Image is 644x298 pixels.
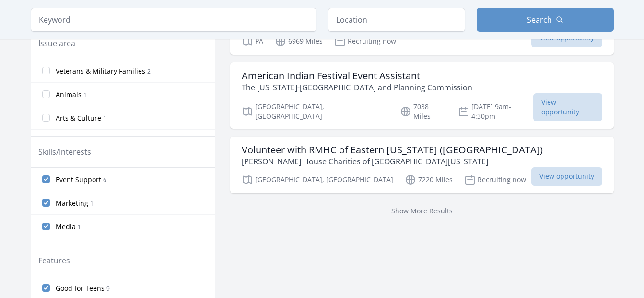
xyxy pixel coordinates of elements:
[242,102,389,121] p: [GEOGRAPHIC_DATA], [GEOGRAPHIC_DATA]
[90,199,94,208] span: 1
[147,67,151,75] span: 2
[38,146,91,158] legend: Skills/Interests
[56,90,82,99] span: Animals
[531,167,602,186] span: View opportunity
[42,114,50,122] input: Arts & Culture 1
[56,113,101,123] span: Arts & Culture
[230,137,614,193] a: Volunteer with RMHC of Eastern [US_STATE] ([GEOGRAPHIC_DATA]) [PERSON_NAME] House Charities of [G...
[242,144,543,156] h3: Volunteer with RMHC of Eastern [US_STATE] ([GEOGRAPHIC_DATA])
[242,174,393,186] p: [GEOGRAPHIC_DATA], [GEOGRAPHIC_DATA]
[405,174,453,186] p: 7220 Miles
[38,37,75,49] legend: Issue area
[477,8,614,32] button: Search
[42,223,50,230] input: Media 1
[103,176,106,184] span: 6
[42,199,50,207] input: Marketing 1
[275,36,323,47] p: 6969 Miles
[78,223,81,231] span: 1
[56,222,76,232] span: Media
[42,90,50,98] input: Animals 1
[42,284,50,292] input: Good for Teens 9
[56,175,101,185] span: Event Support
[533,93,602,121] span: View opportunity
[464,174,526,186] p: Recruiting now
[56,284,105,293] span: Good for Teens
[328,8,465,32] input: Location
[458,102,533,121] p: [DATE] 9am-4:30pm
[83,91,87,99] span: 1
[230,62,614,129] a: American Indian Festival Event Assistant The [US_STATE]-[GEOGRAPHIC_DATA] and Planning Commission...
[242,82,472,93] p: The [US_STATE]-[GEOGRAPHIC_DATA] and Planning Commission
[242,36,263,47] p: PA
[31,8,316,32] input: Keyword
[242,70,472,82] h3: American Indian Festival Event Assistant
[391,206,453,215] a: Show More Results
[242,156,543,167] p: [PERSON_NAME] House Charities of [GEOGRAPHIC_DATA][US_STATE]
[56,66,145,76] span: Veterans & Military Families
[334,36,396,47] p: Recruiting now
[42,67,50,74] input: Veterans & Military Families 2
[38,255,70,266] legend: Features
[106,285,110,293] span: 9
[103,114,106,123] span: 1
[400,102,446,121] p: 7038 Miles
[527,14,552,25] span: Search
[56,199,88,208] span: Marketing
[42,175,50,183] input: Event Support 6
